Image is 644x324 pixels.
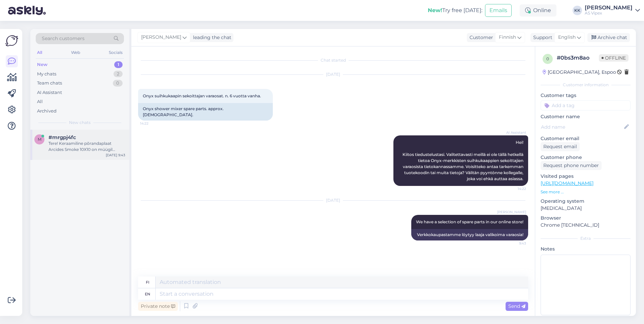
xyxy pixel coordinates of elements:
[541,100,631,110] input: Add a tag
[37,98,43,105] div: All
[541,189,631,195] p: See more ...
[36,48,43,57] div: All
[541,142,580,151] div: Request email
[501,186,526,191] span: 14:22
[541,123,623,131] input: Add name
[585,5,633,10] div: [PERSON_NAME]
[107,48,124,57] div: Socials
[541,235,631,241] div: Extra
[141,34,181,41] span: [PERSON_NAME]
[37,61,47,68] div: New
[114,71,123,77] div: 2
[520,4,556,17] div: Online
[38,137,41,142] span: m
[543,69,616,76] div: [GEOGRAPHIC_DATA], Espoo
[541,161,602,170] div: Request phone number
[428,6,482,14] div: Try free [DATE]:
[143,93,261,98] span: Onyx suihkukaapin sekoittajan varaosat. n. 6 vuotta vanha.
[138,302,178,311] div: Private note
[145,288,150,300] div: en
[467,34,493,41] div: Customer
[497,209,526,215] span: [PERSON_NAME]
[485,4,512,17] button: Emails
[70,48,82,57] div: Web
[37,108,57,115] div: Archived
[541,113,631,120] p: Customer name
[587,33,630,42] div: Archive chat
[37,80,62,87] div: Team chats
[138,71,528,77] div: [DATE]
[546,56,549,61] span: 0
[585,10,633,16] div: AS Vipex
[37,71,56,77] div: My chats
[541,205,631,212] p: [MEDICAL_DATA]
[508,303,525,309] span: Send
[416,219,523,224] span: We have a selection of spare parts in our online store!
[138,57,528,63] div: Chat started
[541,222,631,229] p: Chrome [TECHNICAL_ID]
[146,277,149,288] div: fi
[140,121,165,126] span: 14:22
[501,130,526,135] span: AI Assistant
[585,5,640,16] a: [PERSON_NAME]AS Vipex
[541,154,631,161] p: Customer phone
[49,134,76,140] span: #mrgpj4fc
[190,34,231,41] div: leading the chat
[541,180,593,186] a: [URL][DOMAIN_NAME]
[541,82,631,88] div: Customer information
[428,7,442,13] b: New!
[541,135,631,142] p: Customer email
[557,54,599,62] div: # 0bs3m8ao
[541,246,631,253] p: Notes
[530,34,552,41] div: Support
[541,215,631,222] p: Browser
[402,140,524,181] span: Hei! Kiitos tiedustelustasi. Valitettavasti meillä ei ole tällä hetkellä tietoa Onyx-merkkisten s...
[541,173,631,180] p: Visited pages
[5,34,18,47] img: Askly Logo
[113,80,123,87] div: 0
[599,54,629,62] span: Offline
[138,197,528,203] div: [DATE]
[541,92,631,99] p: Customer tags
[69,120,91,126] span: New chats
[138,103,273,121] div: Onyx shower mixer spare parts. approx. [DEMOGRAPHIC_DATA].
[541,198,631,205] p: Operating system
[411,229,528,240] div: Verkkokaupastamme löytyy laaja valikoima varaosia!
[37,89,62,96] div: AI Assistant
[501,241,526,246] span: 9:43
[114,61,123,68] div: 1
[558,34,576,41] span: English
[42,35,85,42] span: Search customers
[106,153,125,158] div: [DATE] 9:43
[49,140,125,153] div: Tere! Keraamiline põrandaplaat Arcides Smoke 10X10 on müügil pakendites, milles on 1,44 m². Teie ...
[573,6,582,15] div: KK
[499,34,516,41] span: Finnish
